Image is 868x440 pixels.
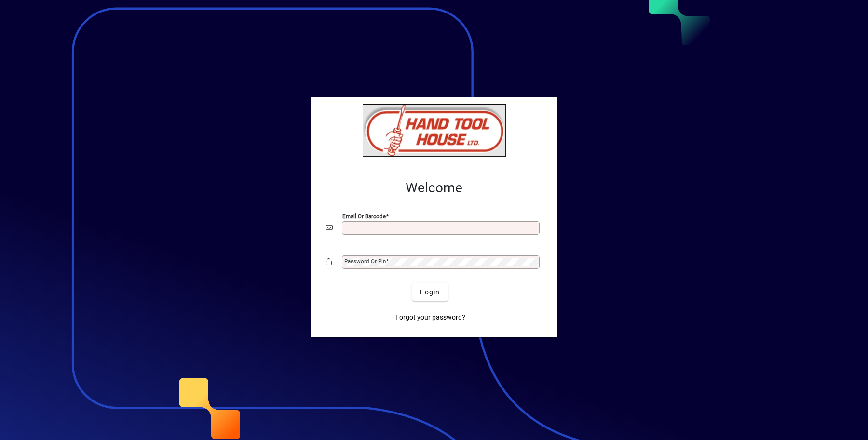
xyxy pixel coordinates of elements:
span: Forgot your password? [395,312,465,322]
button: Login [412,283,448,301]
mat-label: Email or Barcode [342,213,386,220]
a: Forgot your password? [392,308,469,326]
mat-label: Password or Pin [344,258,386,265]
h2: Welcome [326,180,542,196]
span: Login [420,287,440,297]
